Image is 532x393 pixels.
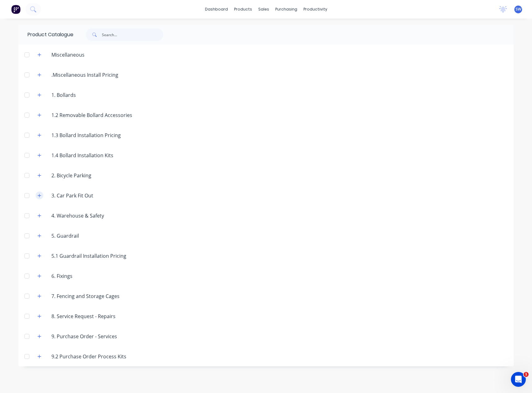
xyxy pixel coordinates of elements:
div: 1.2 Removable Bollard Accessories [46,111,137,119]
div: 1. Bollards [46,91,81,99]
div: 3. Car Park Fit Out [46,192,98,199]
span: SW [516,6,521,12]
div: sales [255,5,272,14]
div: 1.3 Bollard Installation Pricing [46,132,126,139]
div: 1.4 Bollard Installation Kits [46,152,118,159]
input: Search... [102,28,163,41]
iframe: Intercom live chat [511,372,526,387]
div: 7. Fencing and Storage Cages [46,292,124,300]
div: 6. Fixings [46,272,77,280]
div: .Miscellaneous Install Pricing [46,71,123,79]
div: purchasing [272,5,300,14]
div: 5. Guardrail [46,232,84,240]
img: Factory [11,5,20,14]
div: 5.1 Guardrail Installation Pricing [46,252,131,260]
a: dashboard [202,5,231,14]
div: Product Catalogue [18,25,73,45]
div: 8. Service Request - Repairs [46,313,120,320]
div: Miscellaneous [46,51,89,58]
div: 2. Bicycle Parking [46,172,96,179]
div: 9.2 Purchase Order Process Kits [46,353,131,360]
div: productivity [300,5,330,14]
div: 9. Purchase Order - Services [46,333,122,340]
span: 1 [524,372,529,377]
div: products [231,5,255,14]
div: 4. Warehouse & Safety [46,212,109,219]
